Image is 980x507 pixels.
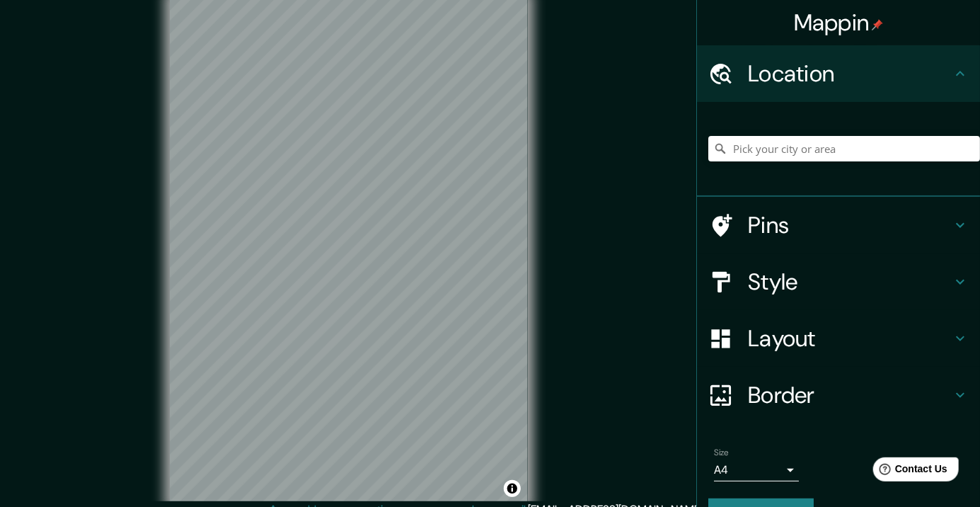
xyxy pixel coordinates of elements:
h4: Mappin [794,8,884,37]
div: Pins [697,197,980,253]
h4: Border [748,381,952,409]
div: Border [697,367,980,423]
img: pin-icon.png [872,19,883,30]
label: Size [714,447,729,459]
h4: Pins [748,211,952,239]
h4: Layout [748,324,952,353]
div: A4 [714,459,799,482]
iframe: Help widget launcher [854,452,964,491]
div: Style [697,253,980,310]
div: Layout [697,310,980,367]
div: Location [697,45,980,102]
h4: Location [748,59,952,88]
h4: Style [748,268,952,296]
button: Toggle attribution [504,480,521,497]
input: Pick your city or area [708,136,980,161]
